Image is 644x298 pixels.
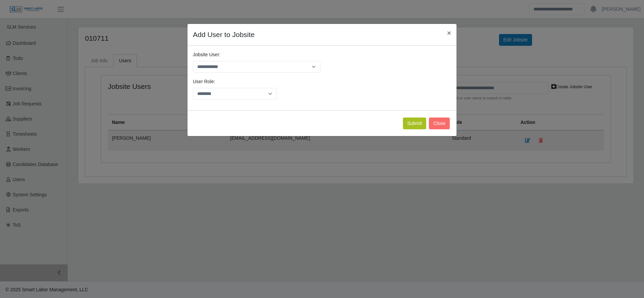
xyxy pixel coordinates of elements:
[429,118,450,129] button: Close
[403,118,427,129] button: Submit
[193,29,255,40] h4: Add User to Jobsite
[193,51,221,58] label: Jobsite User:
[193,78,215,85] label: User Role:
[447,29,451,37] span: ×
[442,24,457,42] button: Close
